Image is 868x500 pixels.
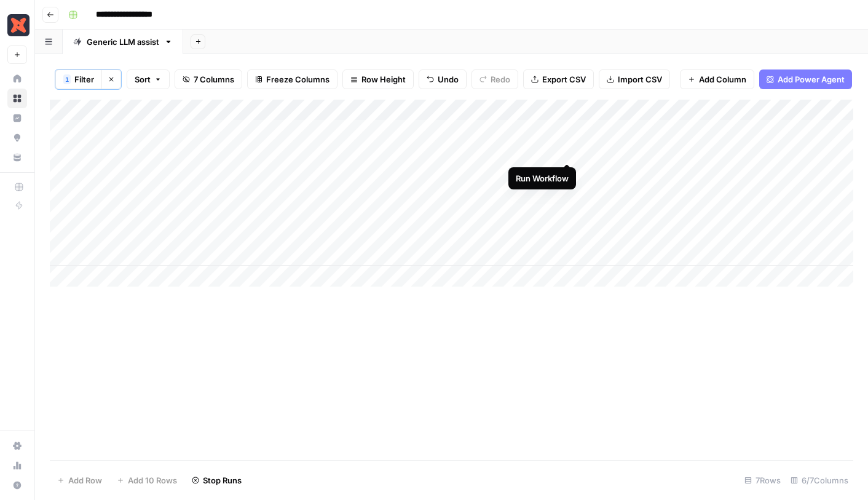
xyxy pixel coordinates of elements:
button: Export CSV [523,69,594,89]
button: Stop Runs [184,470,249,490]
span: Undo [438,73,459,85]
span: Export CSV [542,73,586,85]
span: Add 10 Rows [128,474,177,486]
a: Your Data [7,148,27,167]
button: Add Row [50,470,109,490]
span: Redo [491,73,510,85]
button: Undo [419,69,467,89]
span: Add Row [68,474,102,486]
div: 1 [63,74,71,84]
button: Sort [127,69,170,89]
button: Add Column [680,69,754,89]
a: Generic LLM assist [63,30,183,54]
div: 7 Rows [740,470,786,490]
button: Add 10 Rows [109,470,184,490]
button: 7 Columns [175,69,242,89]
a: Insights [7,108,27,128]
button: Workspace: Marketing - dbt Labs [7,10,27,41]
span: 1 [65,74,69,84]
button: 1Filter [55,69,101,89]
button: Add Power Agent [759,69,852,89]
span: Add Column [699,73,746,85]
img: Marketing - dbt Labs Logo [7,14,30,36]
div: Generic LLM assist [87,36,159,48]
a: Browse [7,89,27,108]
a: Opportunities [7,128,27,148]
a: Home [7,69,27,89]
span: Sort [135,73,151,85]
span: 7 Columns [194,73,234,85]
span: Add Power Agent [778,73,845,85]
button: Freeze Columns [247,69,337,89]
div: Run Workflow [516,172,569,185]
div: 6/7 Columns [786,470,853,490]
button: Row Height [342,69,414,89]
span: Row Height [361,73,406,85]
button: Redo [471,69,518,89]
a: Settings [7,436,27,456]
button: Help + Support [7,475,27,495]
span: Import CSV [618,73,662,85]
span: Freeze Columns [266,73,329,85]
span: Stop Runs [203,474,242,486]
a: Usage [7,456,27,475]
button: Import CSV [599,69,670,89]
span: Filter [74,73,94,85]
